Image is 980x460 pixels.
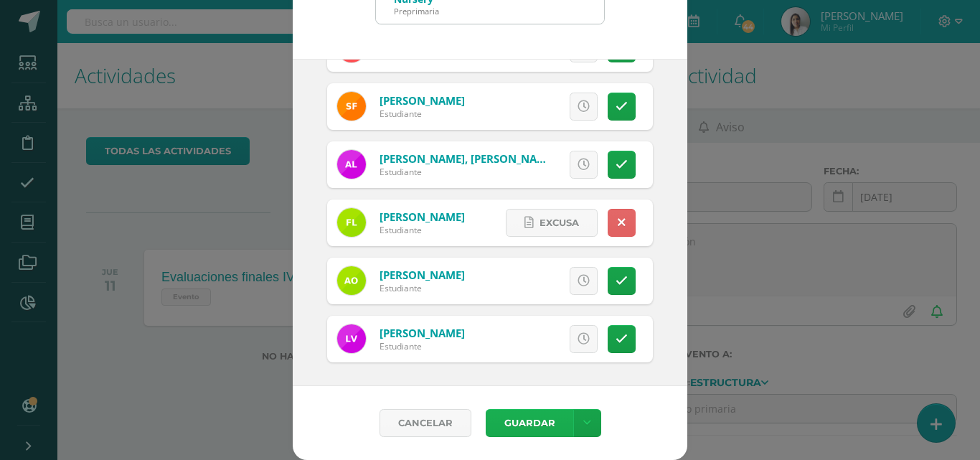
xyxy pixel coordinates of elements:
a: Cancelar [380,409,471,437]
img: 5d22884fc31b98a17a64c5e35b902f86.png [337,266,366,295]
div: Estudiante [380,224,465,236]
img: fbd11427a1a157b3e84d6fbffa1bfcc3.png [337,208,366,237]
img: d095767c562265759c6c906629708fa4.png [337,150,366,179]
div: Preprimaria [394,6,439,17]
a: [PERSON_NAME] [380,210,465,224]
a: [PERSON_NAME] [380,93,465,108]
span: Excusa [540,210,579,236]
a: [PERSON_NAME] [380,268,465,282]
div: Estudiante [380,282,465,294]
img: aa1bafbc488c6836f8399932824fdba0.png [337,92,366,121]
a: Excusa [506,209,598,237]
div: Estudiante [380,166,552,178]
img: 651331510f9f3cede9d0fd2940c2fb88.png [337,324,366,353]
button: Guardar [486,409,573,437]
a: [PERSON_NAME] [380,326,465,340]
div: Estudiante [380,108,465,120]
div: Estudiante [380,340,465,352]
a: [PERSON_NAME], [PERSON_NAME] [380,151,556,166]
